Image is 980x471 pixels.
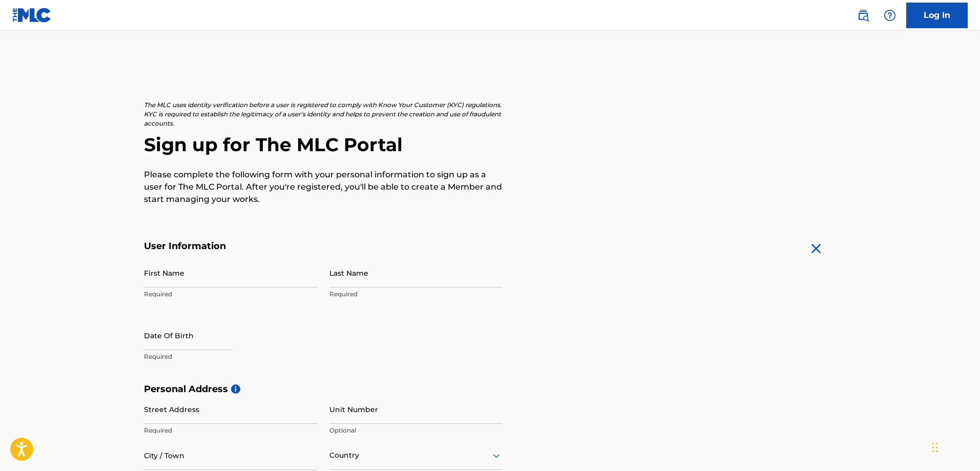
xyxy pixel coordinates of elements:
[329,290,503,299] p: Required
[857,9,869,22] img: search
[12,8,52,23] img: MLC Logo
[329,426,503,435] p: Optional
[144,240,503,252] h5: User Information
[144,426,317,435] p: Required
[231,384,240,394] span: i
[144,100,503,128] p: The MLC uses identity verification before a user is registered to comply with Know Your Customer ...
[932,432,938,463] div: Drag
[144,290,317,299] p: Required
[144,352,317,361] p: Required
[906,3,968,28] a: Log In
[853,5,873,26] a: Public Search
[884,9,896,22] img: help
[144,133,837,156] h2: Sign up for The MLC Portal
[808,240,824,257] img: close
[929,422,980,471] iframe: Chat Widget
[144,169,503,206] p: Please complete the following form with your personal information to sign up as a user for The ML...
[880,5,900,26] div: Help
[144,383,837,395] h5: Personal Address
